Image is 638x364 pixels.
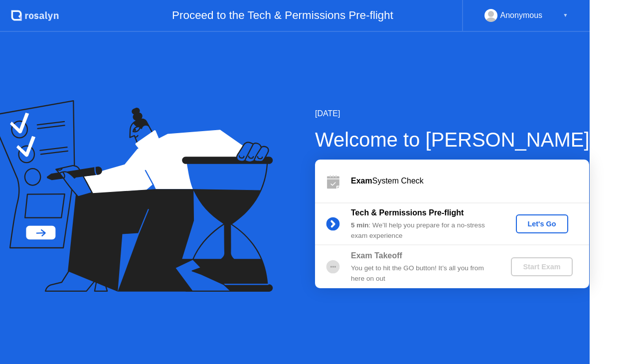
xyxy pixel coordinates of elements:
div: [DATE] [315,108,590,120]
b: Tech & Permissions Pre-flight [351,208,464,217]
b: Exam Takeoff [351,251,402,260]
b: Exam [351,177,372,185]
div: Let's Go [520,220,564,228]
div: Start Exam [515,263,568,271]
div: ▼ [563,9,568,22]
div: You get to hit the GO button! It’s all you from here on out [351,263,494,284]
b: 5 min [351,221,369,229]
button: Start Exam [511,257,572,276]
div: Anonymous [500,9,543,22]
div: : We’ll help you prepare for a no-stress exam experience [351,220,494,241]
button: Let's Go [516,214,568,233]
div: Welcome to [PERSON_NAME] [315,125,590,155]
div: System Check [351,175,589,187]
